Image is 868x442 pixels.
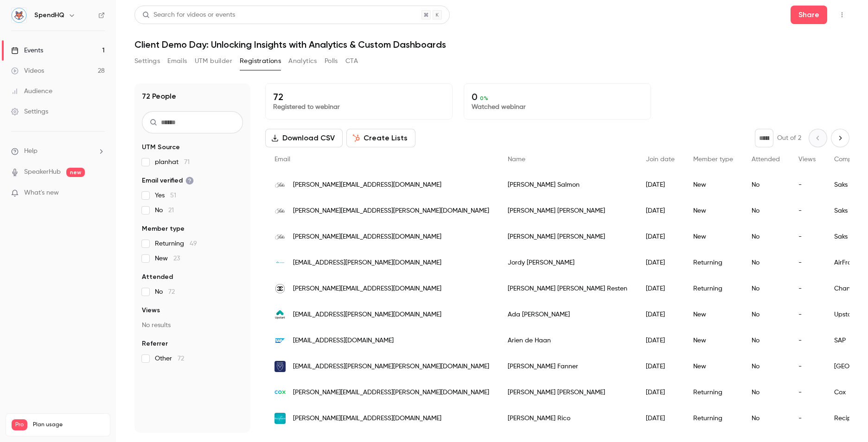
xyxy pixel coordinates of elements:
[274,179,286,190] img: saks.com
[646,156,675,163] span: Join date
[789,302,825,328] div: -
[265,129,343,147] button: Download CSV
[637,276,684,302] div: [DATE]
[184,159,190,165] span: 71
[684,172,742,198] div: New
[637,328,684,354] div: [DATE]
[274,231,286,242] img: saks.com
[742,379,789,405] div: No
[498,224,637,250] div: [PERSON_NAME] [PERSON_NAME]
[498,354,637,379] div: [PERSON_NAME] Fanner
[155,206,174,215] span: No
[155,158,190,167] span: planhat
[34,11,64,20] h6: SpendHQ
[168,289,175,295] span: 72
[498,172,637,198] div: [PERSON_NAME] Salmon
[789,354,825,379] div: -
[190,240,197,247] span: 49
[472,91,643,102] p: 0
[142,91,176,102] h1: 72 People
[637,198,684,224] div: [DATE]
[11,107,48,116] div: Settings
[789,172,825,198] div: -
[274,413,286,424] img: recipharm.com
[480,95,488,101] span: 0 %
[142,272,173,282] span: Attended
[195,54,232,69] button: UTM builder
[742,354,789,379] div: No
[155,239,197,248] span: Returning
[155,191,176,200] span: Yes
[94,189,105,197] iframe: Noticeable Trigger
[684,354,742,379] div: New
[293,310,441,320] span: [EMAIL_ADDRESS][PERSON_NAME][DOMAIN_NAME]
[293,414,441,423] span: [PERSON_NAME][EMAIL_ADDRESS][DOMAIN_NAME]
[274,205,286,216] img: saks.com
[142,143,180,152] span: UTM Source
[167,54,187,69] button: Emails
[777,133,801,143] p: Out of 2
[684,224,742,250] div: New
[273,91,445,102] p: 72
[789,250,825,276] div: -
[240,54,281,69] button: Registrations
[498,405,637,431] div: [PERSON_NAME] Rico
[142,224,185,234] span: Member type
[742,172,789,198] div: No
[11,146,105,156] li: help-dropdown-opener
[288,54,317,69] button: Analytics
[637,224,684,250] div: [DATE]
[293,206,489,216] span: [PERSON_NAME][EMAIL_ADDRESS][PERSON_NAME][DOMAIN_NAME]
[684,405,742,431] div: Returning
[274,156,290,163] span: Email
[325,54,338,69] button: Polls
[293,362,489,372] span: [EMAIL_ADDRESS][PERSON_NAME][PERSON_NAME][DOMAIN_NAME]
[24,167,61,177] a: SpeakerHub
[742,250,789,276] div: No
[24,146,38,156] span: Help
[293,258,441,268] span: [EMAIL_ADDRESS][PERSON_NAME][DOMAIN_NAME]
[684,379,742,405] div: Returning
[12,419,27,430] span: Pro
[293,336,394,346] span: [EMAIL_ADDRESS][DOMAIN_NAME]
[498,250,637,276] div: Jordy [PERSON_NAME]
[293,388,489,398] span: [PERSON_NAME][EMAIL_ADDRESS][PERSON_NAME][DOMAIN_NAME]
[637,172,684,198] div: [DATE]
[274,257,286,268] img: klm.com
[789,405,825,431] div: -
[693,156,733,163] span: Member type
[178,355,184,362] span: 72
[12,8,26,23] img: SpendHQ
[155,287,175,297] span: No
[173,255,180,262] span: 23
[684,276,742,302] div: Returning
[293,232,441,242] span: [PERSON_NAME][EMAIL_ADDRESS][DOMAIN_NAME]
[789,198,825,224] div: -
[742,302,789,328] div: No
[752,156,780,163] span: Attended
[498,198,637,224] div: [PERSON_NAME] [PERSON_NAME]
[345,54,358,69] button: CTA
[273,102,445,112] p: Registered to webinar
[168,207,174,214] span: 21
[24,188,59,198] span: What's new
[742,224,789,250] div: No
[684,198,742,224] div: New
[472,102,643,112] p: Watched webinar
[142,176,194,185] span: Email verified
[274,283,286,294] img: chanel.com
[831,129,849,147] button: Next page
[66,168,85,177] span: new
[684,302,742,328] div: New
[684,328,742,354] div: New
[11,66,44,76] div: Videos
[134,39,849,50] h1: Client Demo Day: Unlocking Insights with Analytics & Custom Dashboards
[498,328,637,354] div: Arien de Haan
[637,379,684,405] div: [DATE]
[155,254,180,263] span: New
[293,284,441,294] span: [PERSON_NAME][EMAIL_ADDRESS][DOMAIN_NAME]
[142,306,160,315] span: Views
[274,309,286,320] img: upstart.com
[293,180,441,190] span: [PERSON_NAME][EMAIL_ADDRESS][DOMAIN_NAME]
[498,276,637,302] div: [PERSON_NAME] [PERSON_NAME] Resten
